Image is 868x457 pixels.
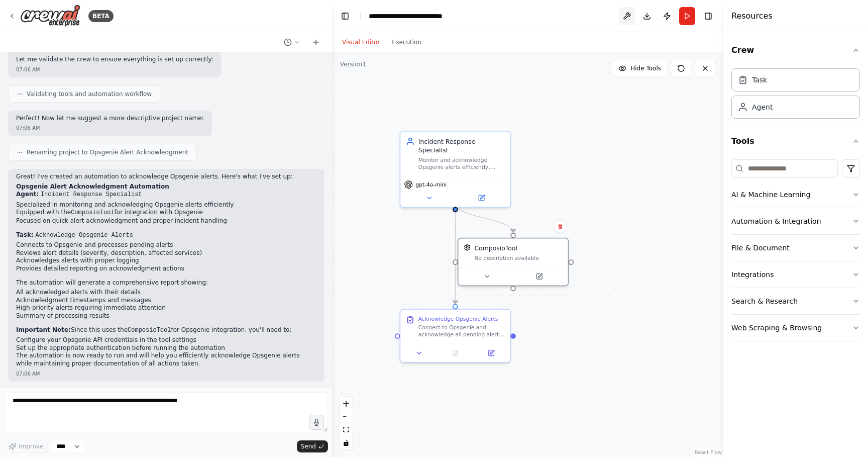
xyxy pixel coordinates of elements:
[731,235,860,261] button: File & Document
[16,326,316,335] p: Since this uses the for Opsgenie integration, you'll need to:
[514,271,564,282] button: Open in side panel
[309,415,324,430] button: Click to speak your automation idea
[16,279,316,287] p: The automation will generate a comprehensive report showing:
[464,244,471,251] img: ComposioTool
[280,36,304,48] button: Switch to previous chat
[27,90,152,98] span: Validating tools and automation workflow
[400,131,511,208] div: Incident Response SpecialistMonitor and acknowledge Opsgenie alerts efficiently, ensuring critica...
[731,181,860,208] button: AI & Machine Learning
[418,156,505,170] div: Monitor and acknowledge Opsgenie alerts efficiently, ensuring critical incidents are properly han...
[731,208,860,234] button: Automation & Integration
[16,241,316,249] li: Connects to Opsgenie and processes pending alerts
[297,440,328,452] button: Send
[128,327,171,334] code: ComposioTool
[16,352,316,368] p: The automation is now ready to run and will help you efficiently acknowledge Opsgenie alerts whil...
[731,155,860,349] div: Tools
[16,124,204,132] div: 07:06 AM
[612,60,667,76] button: Hide Tools
[340,397,353,410] button: zoom in
[731,10,773,22] h4: Resources
[16,265,316,273] li: Provides detailed reporting on acknowledgment actions
[437,348,474,358] button: No output available
[36,232,133,239] code: Acknowledge Opsgenie Alerts
[71,209,114,216] code: ComposioTool
[630,64,661,72] span: Hide Tools
[731,288,860,314] button: Search & Research
[16,249,316,257] li: Reviews alert details (severity, description, affected services)
[41,191,142,198] code: Incident Response Specialist
[16,344,316,352] li: Set up the appropriate authentication before running the automation
[400,309,511,362] div: Acknowledge Opsgenie AlertsConnect to Opsgenie and acknowledge all pending alerts that match the ...
[16,289,316,297] li: All acknowledged alerts with their details
[19,442,43,450] span: Improve
[731,127,860,155] button: Tools
[16,370,316,378] div: 07:06 AM
[340,397,353,449] div: React Flow controls
[16,66,213,73] div: 07:06 AM
[752,75,767,85] div: Task
[16,231,34,238] strong: Task:
[16,209,316,217] li: Equipped with the for integration with Opsgenie
[415,181,447,188] span: gpt-4o-mini
[340,436,353,449] button: toggle interactivity
[731,261,860,288] button: Integrations
[308,36,324,48] button: Start a new chat
[554,220,567,233] button: Delete node
[16,115,204,123] p: Perfect! Now let me suggest a more descriptive project name:
[16,326,71,333] strong: Important Note:
[16,297,316,305] li: Acknowledgment timestamps and messages
[340,410,353,423] button: zoom out
[88,10,114,22] div: BETA
[731,36,860,64] button: Crew
[16,217,316,225] li: Focused on quick alert acknowledgment and proper incident handling
[16,312,316,320] li: Summary of processing results
[386,36,427,48] button: Execution
[16,336,316,344] li: Configure your Opsgenie API credentials in the tool settings
[27,148,188,156] span: Renaming project to Opsgenie Alert Acknowledgment
[701,9,715,23] button: Hide right sidebar
[731,64,860,127] div: Crew
[752,102,773,112] div: Agent
[369,11,477,21] nav: breadcrumb
[16,173,316,181] p: Great! I've created an automation to acknowledge Opsgenie alerts. Here's what I've set up:
[476,348,506,358] button: Open in side panel
[16,56,213,64] p: Let me validate the crew to ensure everything is set up correctly:
[458,238,569,287] div: ComposioToolComposioToolNo description available
[418,324,505,338] div: Connect to Opsgenie and acknowledge all pending alerts that match the specified criteria. Review ...
[16,304,316,312] li: High-priority alerts requiring immediate attention
[16,201,316,209] li: Specialized in monitoring and acknowledging Opsgenie alerts efficiently
[451,203,517,233] g: Edge from 0b8d719c-33d8-41ae-94c5-f1b7201419e5 to 17a95484-0472-4010-b1da-c28a54880a5f
[301,442,316,450] span: Send
[695,449,722,455] a: React Flow attribution
[340,60,366,68] div: Version 1
[451,203,460,304] g: Edge from 0b8d719c-33d8-41ae-94c5-f1b7201419e5 to c46e8b52-f7d8-49da-86fa-7e55a49915ae
[4,440,48,453] button: Improve
[20,5,80,27] img: Logo
[474,244,517,253] div: ComposioTool
[456,193,506,203] button: Open in side panel
[338,9,352,23] button: Hide left sidebar
[336,36,386,48] button: Visual Editor
[418,137,505,154] div: Incident Response Specialist
[16,257,316,265] li: Acknowledges alerts with proper logging
[16,183,169,190] strong: Opsgenie Alert Acknowledgment Automation
[340,423,353,436] button: fit view
[16,191,39,198] strong: Agent:
[474,254,563,261] div: No description available
[731,315,860,341] button: Web Scraping & Browsing
[418,315,498,322] div: Acknowledge Opsgenie Alerts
